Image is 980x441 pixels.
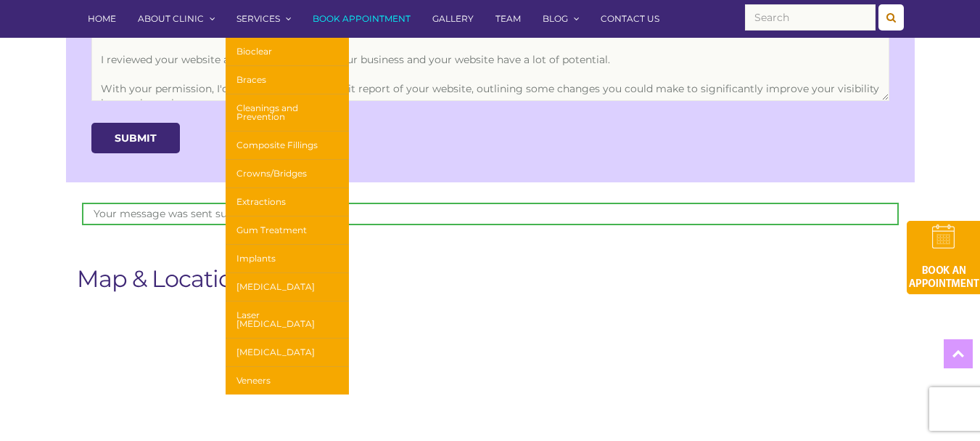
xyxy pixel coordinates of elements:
img: book-an-appointment-hod-gld.png [907,221,980,294]
a: Laser [MEDICAL_DATA] [226,302,349,339]
a: Veneers [226,367,349,395]
a: Cleanings and Prevention [226,94,349,132]
a: [MEDICAL_DATA] [226,339,349,367]
input: Search [745,4,876,31]
a: Bioclear [226,38,349,66]
input: Submit [91,123,180,153]
a: Braces [226,66,349,94]
a: Top [944,339,973,368]
a: [MEDICAL_DATA] [226,273,349,302]
a: Crowns/Bridges [226,160,349,188]
a: Composite Fillings [226,132,349,160]
h1: Map & Location [77,264,904,294]
div: Your message was sent successfully. Thanks. [82,203,899,225]
a: Implants [226,245,349,273]
a: Extractions [226,188,349,217]
a: Gum Treatment [226,217,349,245]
